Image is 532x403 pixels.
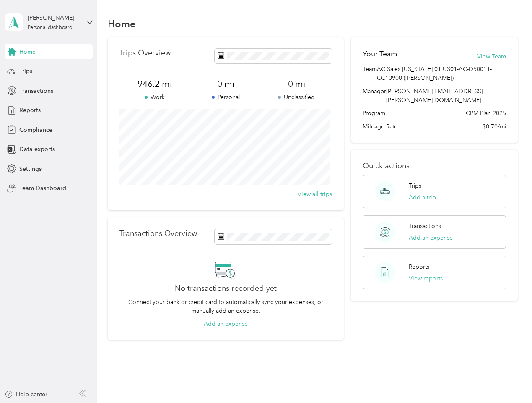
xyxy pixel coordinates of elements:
span: Home [19,47,36,56]
span: Team Dashboard [19,184,66,193]
h1: Home [108,19,136,28]
span: Compliance [19,126,52,134]
button: Help center [5,390,47,399]
span: AC Sales [US_STATE] 01 US01-AC-D50011-CC10900 ([PERSON_NAME]) [377,65,506,82]
iframe: Everlance-gr Chat Button Frame [485,356,532,403]
span: Reports [19,106,41,115]
p: Unclassified [261,93,332,102]
button: Add an expense [409,233,453,242]
span: 0 mi [190,78,261,90]
span: Transactions [19,86,53,95]
span: Settings [19,165,42,173]
p: Transactions Overview [119,229,197,238]
span: [PERSON_NAME][EMAIL_ADDRESS][PERSON_NAME][DOMAIN_NAME] [386,88,483,104]
h2: No transactions recorded yet [175,284,277,293]
span: CPM Plan 2025 [466,109,506,118]
span: Data exports [19,145,55,154]
p: Transactions [409,222,441,230]
button: Add an expense [204,319,248,328]
span: 0 mi [261,78,332,90]
span: Team [363,65,377,82]
span: Mileage Rate [363,122,397,131]
p: Trips [409,181,421,190]
p: Quick actions [363,162,506,170]
p: Work [119,93,190,102]
button: View Team [477,52,506,61]
button: Add a trip [409,193,436,202]
span: Trips [19,67,32,76]
p: Connect your bank or credit card to automatically sync your expenses, or manually add an expense. [119,298,332,315]
button: View all trips [298,190,332,199]
p: Personal [190,93,261,102]
button: View reports [409,274,443,283]
span: Program [363,109,385,118]
span: Manager [363,87,386,105]
div: Personal dashboard [28,25,73,30]
h2: Your Team [363,49,397,59]
span: $0.70/mi [483,122,506,131]
p: Trips Overview [119,49,171,58]
p: Reports [409,262,429,271]
div: [PERSON_NAME] [28,13,80,22]
span: 946.2 mi [119,78,190,90]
